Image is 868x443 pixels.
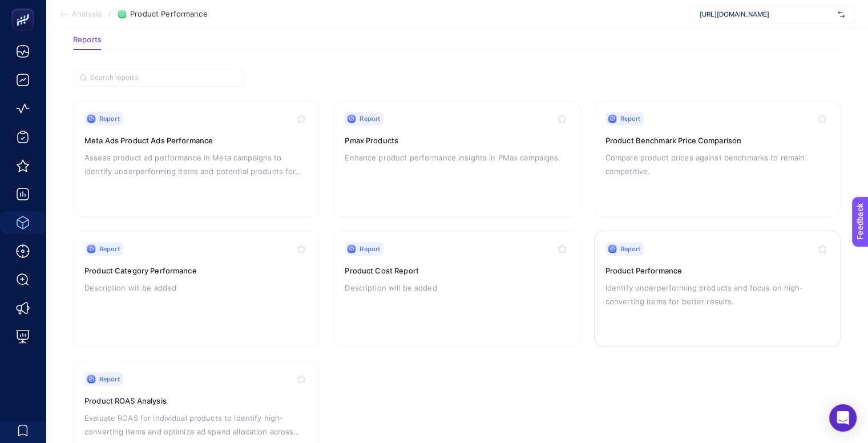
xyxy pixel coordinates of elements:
span: Report [620,244,641,253]
h3: Product Category Performance [84,265,308,276]
p: Enhance product performance insights in PMax campaigns. [345,151,568,164]
a: ReportProduct Category PerformanceDescription will be added [73,231,320,347]
h3: Product Performance [605,265,829,276]
p: Description will be added [345,281,568,295]
button: Reports [73,35,102,50]
p: Compare product prices against benchmarks to remain competitive. [605,151,829,178]
span: Report [99,374,120,384]
span: Reports [73,35,102,45]
p: Identify underperforming products and focus on high-converting items for better results. [605,281,829,308]
span: Product Performance [130,10,207,19]
h3: Product Cost Report [345,265,568,276]
a: ReportPmax ProductsEnhance product performance insights in PMax campaigns. [333,100,580,217]
a: ReportMeta Ads Product Ads PerformanceAssess product ad performance in Meta campaigns to identify... [73,100,320,217]
img: svg%3e [838,9,845,20]
span: [URL][DOMAIN_NAME] [700,10,833,19]
span: / [108,9,111,18]
h3: Product ROAS Analysis [84,395,308,406]
a: ReportProduct Cost ReportDescription will be added [333,231,580,347]
p: Description will be added [84,281,308,295]
span: Report [99,114,120,123]
a: ReportProduct PerformanceIdentify underperforming products and focus on high-converting items for... [594,231,841,347]
span: Feedback [7,3,43,13]
h3: Pmax Products [345,135,568,146]
input: Search [90,74,237,82]
div: Open Intercom Messenger [829,404,857,432]
p: Assess product ad performance in Meta campaigns to identify underperforming items and potential p... [84,151,308,178]
span: Report [620,114,641,123]
p: Evaluate ROAS for individual products to identify high-converting items and optimize ad spend all... [84,411,308,438]
span: Report [360,244,380,253]
h3: Product Benchmark Price Comparison [605,135,829,146]
span: Report [360,114,380,123]
a: ReportProduct Benchmark Price ComparisonCompare product prices against benchmarks to remain compe... [594,100,841,217]
h3: Meta Ads Product Ads Performance [84,135,308,146]
span: Report [99,244,120,253]
span: Analysis [72,10,102,19]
